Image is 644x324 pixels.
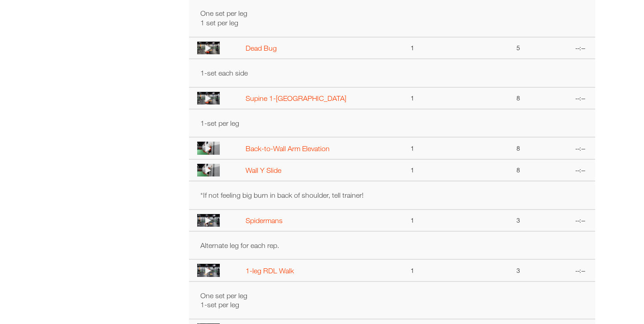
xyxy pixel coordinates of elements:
[504,259,532,281] td: 3
[197,214,220,227] img: thumbnail.png
[565,210,595,231] td: --:--
[197,42,220,54] img: thumbnail.png
[246,267,294,275] a: 1-leg RDL Walk
[399,210,425,231] td: 1
[200,241,584,250] p: Alternate leg for each rep.
[200,68,584,78] p: 1-set each side
[504,37,532,59] td: 5
[399,137,425,159] td: 1
[565,159,595,181] td: --:--
[246,144,330,152] a: Back-to-Wall Arm Elevation
[246,44,277,52] a: Dead Bug
[504,87,532,109] td: 8
[399,87,425,109] td: 1
[246,216,283,224] a: Spidermans
[200,119,584,128] p: 1-set per leg
[200,9,584,28] p: One set per leg 1 set per leg
[399,259,425,281] td: 1
[197,142,220,154] img: thumbnail.png
[197,92,220,105] img: thumbnail.png
[399,37,425,59] td: 1
[246,94,346,102] a: Supine 1-[GEOGRAPHIC_DATA]
[565,37,595,59] td: --:--
[565,137,595,159] td: --:--
[200,291,584,310] p: One set per leg 1-set per leg
[197,264,220,276] img: thumbnail.png
[565,87,595,109] td: --:--
[504,137,532,159] td: 8
[504,210,532,231] td: 3
[399,159,425,181] td: 1
[246,166,281,174] a: Wall Y Slide
[504,159,532,181] td: 8
[197,164,220,176] img: thumbnail.png
[565,259,595,281] td: --:--
[200,191,584,200] p: *If not feeling big burn in back of shoulder, tell trainer!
